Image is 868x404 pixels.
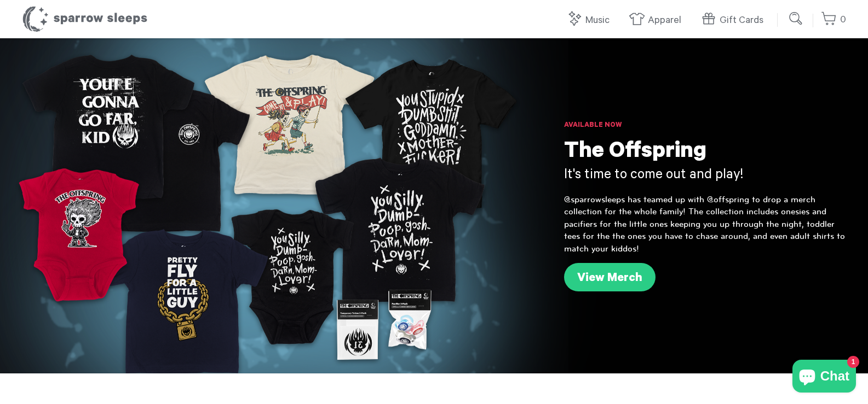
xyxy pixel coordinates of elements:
[785,8,807,30] input: Submit
[564,139,846,167] h1: The Offspring
[564,194,846,255] p: @sparrowsleeps has teamed up with @offspring to drop a merch collection for the whole family! The...
[22,5,148,33] h1: Sparrow Sleeps
[564,167,846,185] h3: It's time to come out and play!
[821,8,846,32] a: 0
[629,9,687,32] a: Apparel
[564,120,846,131] h6: Available Now
[564,263,656,291] a: View Merch
[566,9,615,32] a: Music
[789,360,859,395] inbox-online-store-chat: Shopify online store chat
[700,9,769,32] a: Gift Cards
